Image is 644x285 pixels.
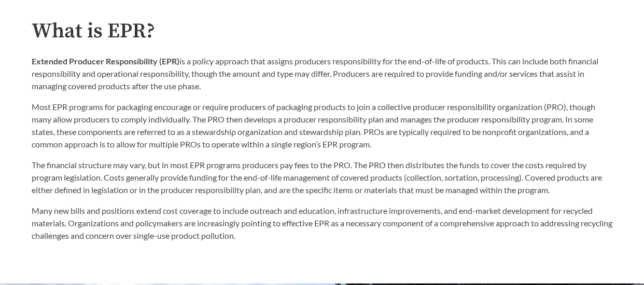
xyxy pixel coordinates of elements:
p: Most EPR programs for packaging encourage or require producers of packaging products to join a co... [32,101,612,151]
p: is a policy approach that assigns producers responsibility for the end-of-life of products. This ... [32,55,612,92]
p: Many new bills and positions extend cost coverage to include outreach and education, infrastructu... [32,205,612,242]
strong: Extended Producer Responsibility (EPR) [32,56,179,66]
p: The financial structure may vary, but in most EPR programs producers pay fees to the PRO. The PRO... [32,159,612,196]
h2: What is EPR? [32,20,612,43]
